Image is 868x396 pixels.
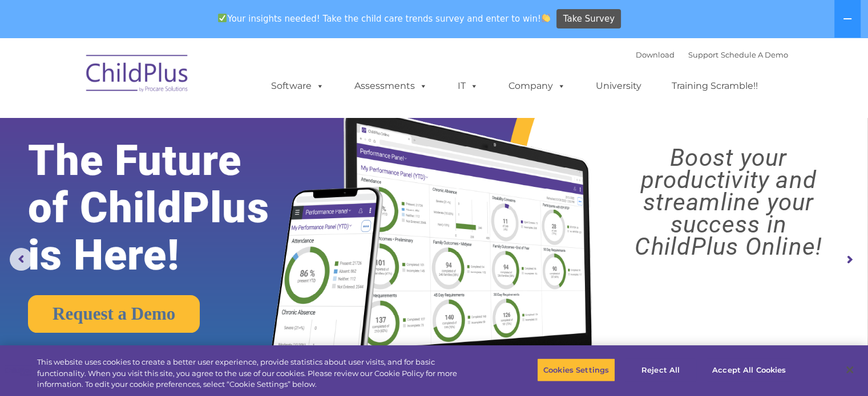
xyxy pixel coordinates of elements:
[537,358,615,382] button: Cookies Settings
[542,14,550,22] img: 👏
[37,357,478,390] div: This website uses cookies to create a better user experience, provide statistics about user visit...
[159,122,207,130] span: Phone number
[218,14,227,22] img: ✅
[28,137,305,279] rs-layer: The Future of ChildPlus is Here!
[563,9,615,29] span: Take Survey
[636,50,675,59] a: Download
[556,9,621,29] a: Take Survey
[636,50,788,59] font: |
[446,75,490,97] a: IT
[497,75,577,97] a: Company
[660,75,769,97] a: Training Scramble!!
[28,295,200,333] a: Request a Demo
[688,50,718,59] a: Support
[159,75,193,84] span: Last name
[260,75,336,97] a: Software
[600,146,857,258] rs-layer: Boost your productivity and streamline your success in ChildPlus Online!
[721,50,788,59] a: Schedule A Demo
[343,75,439,97] a: Assessments
[213,7,555,30] span: Your insights needed! Take the child care trends survey and enter to win!
[706,358,792,382] button: Accept All Cookies
[584,75,653,97] a: University
[625,358,696,382] button: Reject All
[837,357,862,382] button: Close
[80,47,195,104] img: ChildPlus by Procare Solutions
